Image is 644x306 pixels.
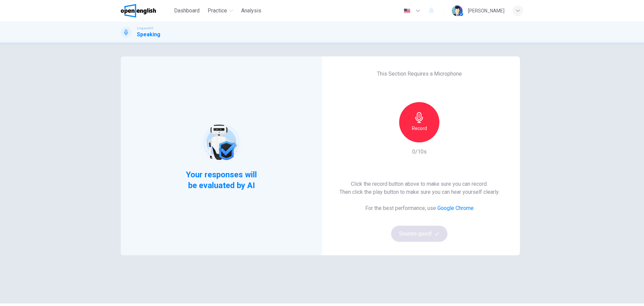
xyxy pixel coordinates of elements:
[403,8,411,13] img: en
[200,121,243,164] img: robot icon
[339,180,499,196] h6: Click the record button above to make sure you can record. Then click the play button to make sur...
[468,7,504,15] div: [PERSON_NAME]
[121,4,156,17] img: OpenEnglish logo
[399,102,439,142] button: Record
[174,7,200,15] span: Dashboard
[412,124,427,132] h6: Record
[437,205,474,211] a: Google Chrome
[238,5,264,17] button: Analysis
[208,7,227,15] span: Practice
[365,204,474,212] h6: For the best performance, use
[205,5,236,17] button: Practice
[121,4,171,17] a: OpenEnglish logo
[181,169,262,191] span: Your responses will be evaluated by AI
[241,7,261,15] span: Analysis
[412,148,427,156] h6: 0/10s
[137,31,160,39] h1: Speaking
[171,5,202,17] button: Dashboard
[377,70,462,78] h6: This Section Requires a Microphone
[452,5,463,16] img: Profile picture
[137,26,153,31] span: Linguaskill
